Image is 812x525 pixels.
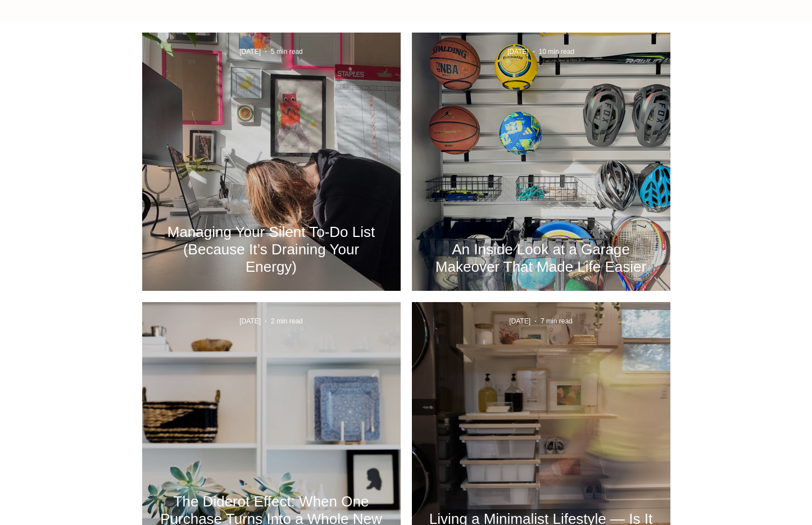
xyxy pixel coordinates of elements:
a: Managing Your Silent To-Do List (Because It’s Draining Your Energy) [159,223,384,276]
span: Feb 5 [239,317,261,325]
span: Mar 14 [239,48,261,56]
span: Jan 5 [509,317,530,325]
span: 7 min read [541,317,573,325]
span: 10 min read [539,48,574,56]
span: Feb 10 [507,48,529,56]
span: 2 min read [271,317,303,325]
a: An Inside Look at a Garage Makeover That Made Life Easier [429,240,654,276]
h2: Managing Your Silent To-Do List (Because It’s Draining Your Energy) [159,223,384,276]
h2: An Inside Look at a Garage Makeover That Made Life Easier [429,241,654,276]
span: 5 min read [271,48,303,56]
